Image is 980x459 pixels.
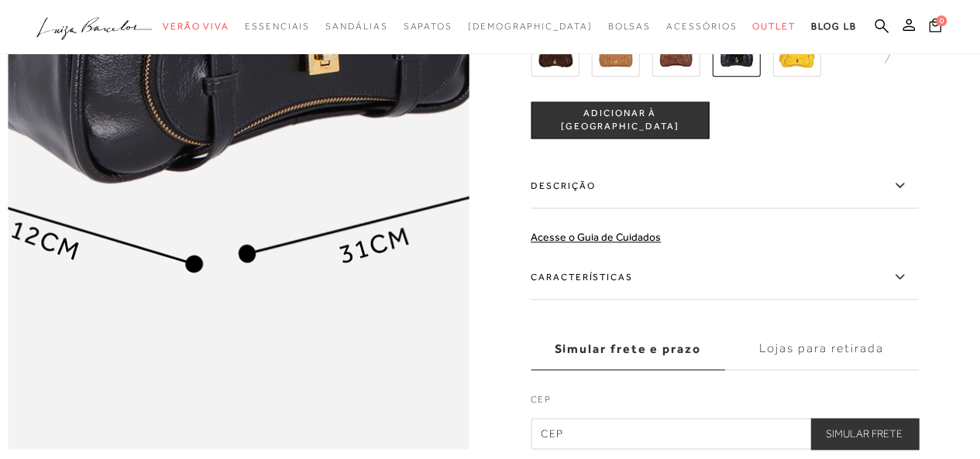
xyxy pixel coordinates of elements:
a: noSubCategoriesText [468,12,593,41]
span: Sandálias [325,21,387,32]
button: 0 [924,17,946,38]
label: Características [531,255,918,300]
span: Bolsas [607,21,651,32]
label: Simular frete e prazo [531,328,724,370]
input: CEP [531,418,918,449]
label: Lojas para retirada [724,328,918,370]
span: Acessórios [666,21,737,32]
a: categoryNavScreenReaderText [403,12,452,41]
a: categoryNavScreenReaderText [245,12,310,41]
label: CEP [531,392,918,414]
label: Descrição [531,163,918,208]
a: categoryNavScreenReaderText [607,12,651,41]
a: categoryNavScreenReaderText [163,12,229,41]
a: Acesse o Guia de Cuidados [531,231,661,243]
span: Verão Viva [163,21,229,32]
a: categoryNavScreenReaderText [752,12,796,41]
button: ADICIONAR À [GEOGRAPHIC_DATA] [531,101,709,139]
button: Simular Frete [810,418,918,449]
span: BLOG LB [811,21,856,32]
span: 0 [936,15,947,26]
span: Essenciais [245,21,310,32]
a: categoryNavScreenReaderText [325,12,387,41]
span: Outlet [752,21,796,32]
a: categoryNavScreenReaderText [666,12,737,41]
span: ADICIONAR À [GEOGRAPHIC_DATA] [531,107,708,134]
span: Sapatos [403,21,452,32]
span: [DEMOGRAPHIC_DATA] [468,21,593,32]
a: BLOG LB [811,12,856,41]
